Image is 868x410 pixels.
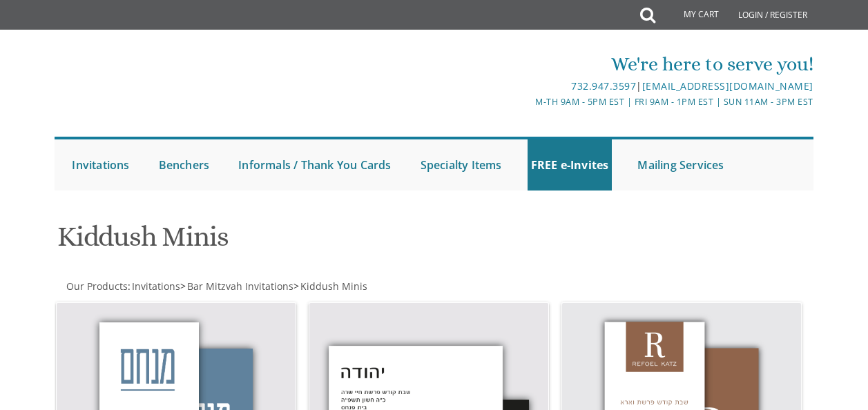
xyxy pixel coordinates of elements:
span: Invitations [132,280,180,293]
a: Benchers [155,139,213,191]
a: Invitations [68,139,133,191]
a: Our Products [65,280,128,293]
span: > [180,280,293,293]
h1: Kiddush Minis [57,222,552,262]
div: | [308,78,813,95]
a: Bar Mitzvah Invitations [186,280,293,293]
span: > [293,280,367,293]
a: Kiddush Minis [299,280,367,293]
a: FREE e-Invites [528,139,613,191]
a: Informals / Thank You Cards [235,139,394,191]
a: [EMAIL_ADDRESS][DOMAIN_NAME] [642,79,813,92]
div: : [55,280,434,293]
a: 732.947.3597 [571,79,636,92]
a: My Cart [654,1,729,29]
div: M-Th 9am - 5pm EST | Fri 9am - 1pm EST | Sun 11am - 3pm EST [308,95,813,109]
span: Bar Mitzvah Invitations [187,280,293,293]
a: Mailing Services [634,139,727,191]
a: Specialty Items [417,139,505,191]
span: Kiddush Minis [300,280,367,293]
a: Invitations [131,280,180,293]
div: We're here to serve you! [308,50,813,78]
